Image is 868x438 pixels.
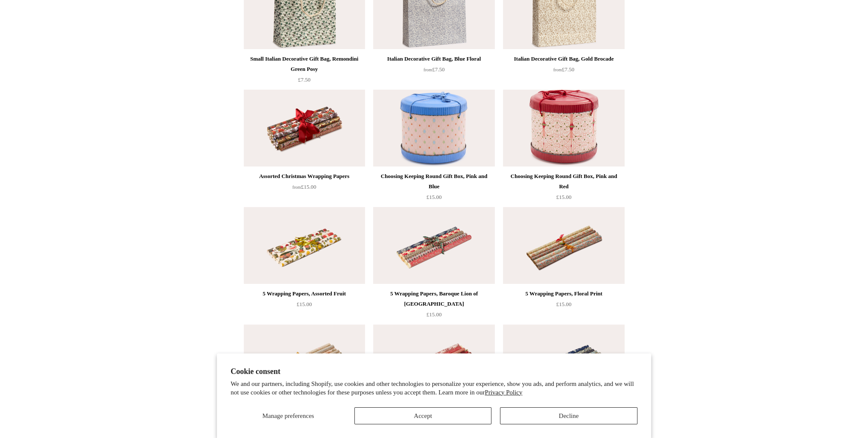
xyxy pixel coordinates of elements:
a: Italian Decorative Gift Bag, Blue Floral from£7.50 [373,54,494,89]
img: 5 Wrapping Papers, Floral Print [503,207,624,284]
span: from [292,185,301,190]
div: Italian Decorative Gift Bag, Blue Floral [375,54,492,64]
img: 5 Wrapping Papers, 70s Pastels [244,324,365,401]
a: 5 Wrapping Papers, Love 5 Wrapping Papers, Love [373,324,494,401]
button: Manage preferences [231,407,346,424]
a: 5 Wrapping Papers, Floral Print 5 Wrapping Papers, Floral Print [503,207,624,284]
img: 5 Wrapping Papers, Baroque Lion of Venice [373,207,494,284]
a: 5 Wrapping Papers, Baroque Lion of Venice 5 Wrapping Papers, Baroque Lion of Venice [373,207,494,284]
span: Manage preferences [262,412,314,419]
span: £15.00 [292,184,316,190]
div: Choosing Keeping Round Gift Box, Pink and Blue [375,171,492,192]
a: Italian Decorative Gift Bag, Gold Brocade from£7.50 [503,54,624,89]
a: 5 Wrapping Papers, 70s Pastels 5 Wrapping Papers, 70s Pastels [244,324,365,401]
span: £15.00 [556,194,572,200]
img: Choosing Keeping Round Gift Box, Pink and Blue [373,90,494,166]
a: 5 Wrapping Papers, Baroque Lion of [GEOGRAPHIC_DATA] £15.00 [373,289,494,324]
div: 5 Wrapping Papers, Assorted Fruit [246,289,363,299]
span: £15.00 [297,301,312,307]
a: Privacy Policy [485,389,523,396]
div: Italian Decorative Gift Bag, Gold Brocade [505,54,622,64]
a: Choosing Keeping Round Gift Box, Pink and Blue £15.00 [373,171,494,206]
button: Decline [500,407,637,424]
img: 5 Wrapping Papers, Assorted Fruit [244,207,365,284]
span: £7.50 [553,66,574,73]
span: £7.50 [424,66,444,73]
button: Accept [354,407,492,424]
div: 5 Wrapping Papers, Floral Print [505,289,622,299]
img: 5 Wrapping Papers, Love [373,324,494,401]
span: £15.00 [427,311,442,318]
a: Assorted Christmas Wrapping Papers Assorted Christmas Wrapping Papers [244,90,365,166]
a: Choosing Keeping Round Gift Box, Pink and Red £15.00 [503,171,624,206]
a: Small Italian Decorative Gift Bag, Remondini Green Posy £7.50 [244,54,365,89]
span: £15.00 [427,194,442,200]
h2: Cookie consent [231,367,637,376]
div: Choosing Keeping Round Gift Box, Pink and Red [505,171,622,192]
a: Choosing Keeping Round Gift Box, Pink and Red Choosing Keeping Round Gift Box, Pink and Red [503,90,624,166]
p: We and our partners, including Shopify, use cookies and other technologies to personalize your ex... [231,380,637,397]
a: Assorted Christmas Wrapping Papers from£15.00 [244,171,365,206]
a: Choosing Keeping Round Gift Box, Pink and Blue Choosing Keeping Round Gift Box, Pink and Blue [373,90,494,166]
a: 5 Wrapping Papers, Floral Print £15.00 [503,289,624,324]
span: £15.00 [556,301,572,307]
span: from [553,67,562,72]
a: 5 Wrapping Papers, Blue No.2 5 Wrapping Papers, Blue No.2 [503,324,624,401]
a: 5 Wrapping Papers, Assorted Fruit 5 Wrapping Papers, Assorted Fruit [244,207,365,284]
img: 5 Wrapping Papers, Blue No.2 [503,324,624,401]
div: Assorted Christmas Wrapping Papers [246,171,363,181]
img: Choosing Keeping Round Gift Box, Pink and Red [503,90,624,166]
div: 5 Wrapping Papers, Baroque Lion of [GEOGRAPHIC_DATA] [375,289,492,309]
img: Assorted Christmas Wrapping Papers [244,90,365,166]
span: from [424,67,432,72]
span: £7.50 [298,76,310,83]
a: 5 Wrapping Papers, Assorted Fruit £15.00 [244,289,365,324]
div: Small Italian Decorative Gift Bag, Remondini Green Posy [246,54,363,74]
